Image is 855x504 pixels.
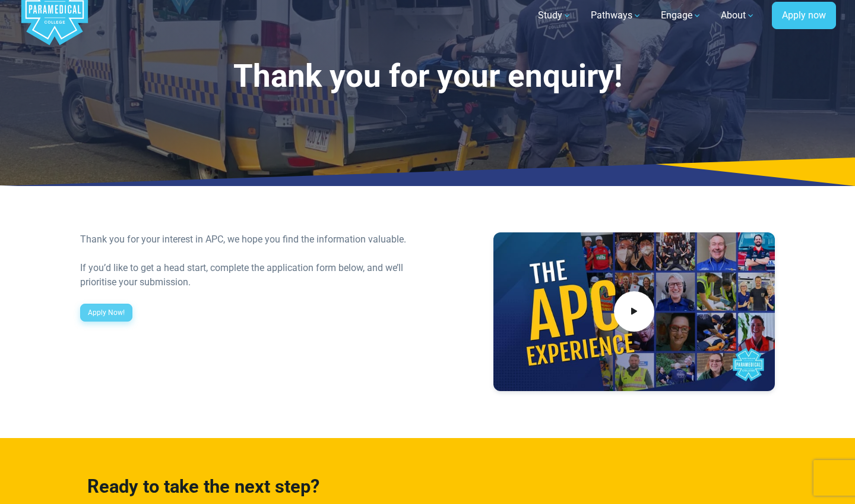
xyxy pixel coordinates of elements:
[80,261,420,289] div: If you’d like to get a head start, complete the application form below, and we’ll prioritise your...
[772,2,836,29] a: Apply now
[80,232,420,247] div: Thank you for your interest in APC, we hope you find the information valuable.
[80,58,775,95] h1: Thank you for your enquiry!
[87,476,536,498] h3: Ready to take the next step?
[80,304,132,322] a: Apply Now!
